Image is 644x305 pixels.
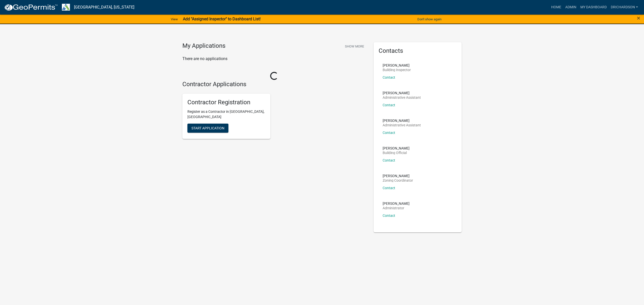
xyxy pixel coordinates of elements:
[383,174,413,178] p: [PERSON_NAME]
[187,109,265,120] p: Register as a Contractor in [GEOGRAPHIC_DATA], [GEOGRAPHIC_DATA]
[383,68,411,72] p: Building Inspector
[637,15,640,22] span: ×
[637,15,640,21] button: Close
[563,3,578,12] a: Admin
[383,151,410,155] p: Building Official
[183,17,261,21] strong: Add "Assigned Inspector" to Dashboard List!
[383,206,410,210] p: Administrator
[383,146,410,150] p: [PERSON_NAME]
[383,186,395,190] a: Contact
[383,103,395,107] a: Contact
[383,91,421,95] p: [PERSON_NAME]
[549,3,563,12] a: Home
[187,124,228,133] button: Start Application
[182,42,225,50] h4: My Applications
[415,15,444,23] button: Don't show again
[383,202,410,205] p: [PERSON_NAME]
[74,3,134,12] a: [GEOGRAPHIC_DATA], [US_STATE]
[187,99,265,106] h5: Contractor Registration
[182,56,366,62] p: There are no applications
[383,64,411,67] p: [PERSON_NAME]
[383,123,421,127] p: Administrative Assistant
[379,47,457,55] h5: Contacts
[343,42,366,50] button: Show More
[383,214,395,218] a: Contact
[578,3,609,12] a: My Dashboard
[383,75,395,79] a: Contact
[383,96,421,99] p: Administrative Assistant
[383,119,421,122] p: [PERSON_NAME]
[609,3,640,12] a: drichardson
[383,131,395,135] a: Contact
[191,126,224,130] span: Start Application
[169,15,180,23] a: View
[182,81,366,143] wm-workflow-list-section: Contractor Applications
[383,158,395,162] a: Contact
[62,4,70,11] img: Troup County, Georgia
[383,179,413,182] p: Zoning Coordinator
[182,81,366,88] h4: Contractor Applications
